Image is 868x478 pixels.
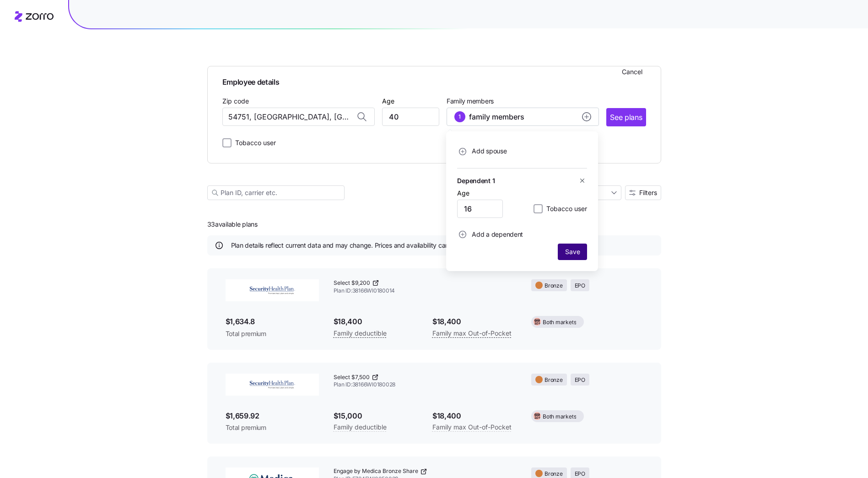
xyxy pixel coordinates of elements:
span: 33 available plans [207,220,258,229]
span: Engage by Medica Bronze Share [334,467,418,475]
span: $18,400 [334,316,418,327]
span: See plans [610,112,642,123]
span: Bronze [545,282,563,290]
span: Both markets [543,318,576,327]
div: 1 [454,111,465,122]
span: Cancel [622,67,642,76]
svg: add icon [459,231,466,238]
span: Save [565,247,580,256]
span: $1,634.8 [226,316,319,327]
span: Employee details [222,74,646,88]
button: 1family membersadd icon [447,108,599,126]
span: Add spouse [472,147,507,156]
h5: Dependent 1 [457,176,495,185]
button: Add a dependent [457,225,523,244]
span: Family deductible [334,328,387,339]
button: Add spouse [457,142,507,161]
span: Plan ID: 38166WI0180014 [334,287,517,295]
input: Age [457,200,503,218]
span: Plan details reflect current data and may change. Prices and availability can shift before the ne... [231,241,557,250]
input: Age [382,108,439,126]
span: Select $7,500 [334,374,370,381]
span: family members [469,111,524,122]
div: 1family membersadd icon [446,131,598,272]
button: Filters [625,185,661,200]
span: Family max Out-of-Pocket [432,422,512,433]
img: Security Health Plan [226,374,319,396]
label: Tobacco user [543,203,587,214]
span: Family max Out-of-Pocket [432,328,512,339]
span: Bronze [545,376,563,385]
svg: add icon [582,112,591,121]
label: Age [382,96,394,106]
span: Total premium [226,329,319,338]
button: See plans [606,108,646,126]
span: $1,659.92 [226,410,319,422]
button: Cancel [618,65,646,79]
span: EPO [575,282,585,290]
span: Add a dependent [472,230,523,239]
span: Family deductible [334,422,387,433]
span: EPO [575,376,585,385]
span: Plan ID: 38166WI0180028 [334,381,517,389]
label: Zip code [222,96,249,106]
label: Age [457,188,469,198]
span: Family members [447,97,599,106]
svg: add icon [459,148,466,155]
label: Tobacco user [232,137,276,148]
span: Filters [639,190,657,196]
img: Security Health Plan [226,279,319,301]
span: $18,400 [432,410,517,422]
input: Plan ID, carrier etc. [207,185,345,200]
span: Total premium [226,423,319,432]
span: $15,000 [334,410,418,422]
button: Save [558,244,587,260]
span: Both markets [543,413,576,421]
input: Zip code [222,108,375,126]
span: Select $9,200 [334,279,370,287]
span: $18,400 [432,316,517,327]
